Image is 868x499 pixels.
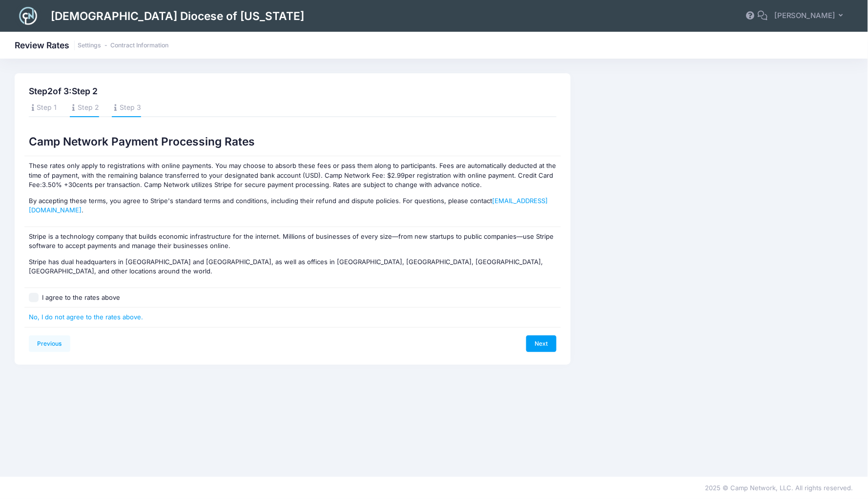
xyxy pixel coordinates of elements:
[42,293,120,303] label: I agree to the rates above
[42,181,56,188] span: 3.50
[29,335,70,352] a: Previous
[29,86,556,96] h3: Step of 3:
[29,196,556,215] p: By accepting these terms, you agree to Stripe's standard terms and conditions, including their re...
[774,10,836,21] span: [PERSON_NAME]
[391,171,405,179] span: 2.99
[72,86,98,96] span: Step 2
[112,100,141,117] a: Step 3
[78,42,101,49] a: Settings
[29,100,57,117] a: Step 1
[110,42,168,49] a: Contract Information
[47,86,53,96] span: 2
[526,335,557,352] a: Next
[768,5,853,27] button: [PERSON_NAME]
[705,484,853,492] span: 2025 © Camp Network, LLC. All rights reserved.
[51,2,305,29] h1: [DEMOGRAPHIC_DATA] Diocese of [US_STATE]
[70,100,99,117] a: Step 2
[29,232,556,251] p: Stripe is a technology company that builds economic infrastructure for the internet. Millions of ...
[29,135,556,148] h1: Camp Network Payment Processing Rates
[29,161,556,190] p: These rates only apply to registrations with online payments. You may choose to absorb these fees...
[15,40,168,50] h1: Review Rates
[29,313,143,321] a: No, I do not agree to the rates above.
[68,181,76,188] span: 30
[29,257,556,276] p: Stripe has dual headquarters in [GEOGRAPHIC_DATA] and [GEOGRAPHIC_DATA], as well as offices in [G...
[15,2,41,29] img: Logo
